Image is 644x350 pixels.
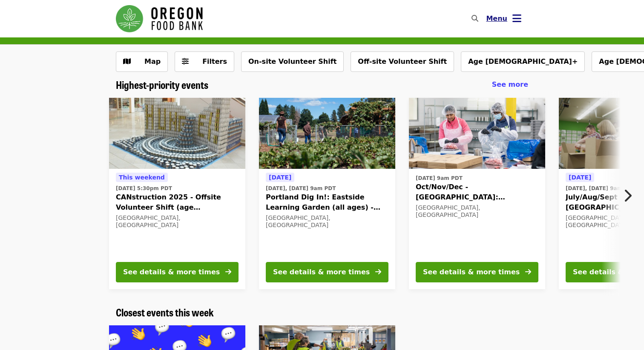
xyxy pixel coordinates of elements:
img: Oct/Nov/Dec - Beaverton: Repack/Sort (age 10+) organized by Oregon Food Bank [409,98,545,169]
button: On-site Volunteer Shift [241,51,344,72]
a: Highest-priority events [116,79,208,91]
div: [GEOGRAPHIC_DATA], [GEOGRAPHIC_DATA] [416,204,538,219]
img: Oregon Food Bank - Home [116,5,203,32]
div: See details & more times [423,267,520,277]
button: Filters (0 selected) [175,51,234,72]
button: Next item [616,184,644,208]
i: arrow-right icon [225,268,231,276]
time: [DATE] 5:30pm PDT [116,185,172,192]
img: Portland Dig In!: Eastside Learning Garden (all ages) - Aug/Sept/Oct organized by Oregon Food Bank [259,98,395,169]
span: Closest events this week [116,304,214,319]
i: map icon [123,57,131,65]
span: Oct/Nov/Dec - [GEOGRAPHIC_DATA]: Repack/Sort (age [DEMOGRAPHIC_DATA]+) [416,182,538,202]
time: [DATE] 9am PDT [416,174,463,182]
div: Highest-priority events [109,79,535,91]
button: See details & more times [266,262,388,282]
a: See details for "Portland Dig In!: Eastside Learning Garden (all ages) - Aug/Sept/Oct" [259,98,395,289]
span: Menu [486,14,507,23]
button: Show map view [116,51,168,72]
button: See details & more times [416,262,538,282]
a: See details for "CANstruction 2025 - Offsite Volunteer Shift (age 16+)" [109,98,245,289]
img: CANstruction 2025 - Offsite Volunteer Shift (age 16+) organized by Oregon Food Bank [109,98,245,169]
span: This weekend [119,174,165,181]
button: Toggle account menu [479,9,528,29]
i: search icon [471,14,478,23]
input: Search [483,9,490,29]
time: [DATE], [DATE] 9am PDT [566,185,635,192]
div: See details & more times [273,267,370,277]
span: Portland Dig In!: Eastside Learning Garden (all ages) - Aug/Sept/Oct [266,192,388,213]
i: arrow-right icon [375,268,381,276]
div: [GEOGRAPHIC_DATA], [GEOGRAPHIC_DATA] [116,214,239,229]
span: [DATE] [569,174,591,181]
i: sliders-h icon [182,57,189,65]
time: [DATE], [DATE] 9am PDT [266,185,336,192]
button: Off-site Volunteer Shift [351,51,454,72]
div: See details & more times [123,267,220,277]
span: [DATE] [269,174,291,181]
span: Highest-priority events [116,77,208,92]
span: CANstruction 2025 - Offsite Volunteer Shift (age [DEMOGRAPHIC_DATA]+) [116,192,239,213]
span: Map [144,57,161,65]
div: Closest events this week [109,306,535,319]
div: [GEOGRAPHIC_DATA], [GEOGRAPHIC_DATA] [266,214,388,229]
button: Age [DEMOGRAPHIC_DATA]+ [461,51,585,72]
i: bars icon [512,12,521,25]
button: See details & more times [116,262,239,282]
i: chevron-right icon [623,188,632,204]
span: Filters [202,57,227,65]
a: Closest events this week [116,306,214,319]
span: See more [492,80,528,88]
i: arrow-right icon [525,268,531,276]
a: See details for "Oct/Nov/Dec - Beaverton: Repack/Sort (age 10+)" [409,98,545,289]
a: See more [492,80,528,90]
